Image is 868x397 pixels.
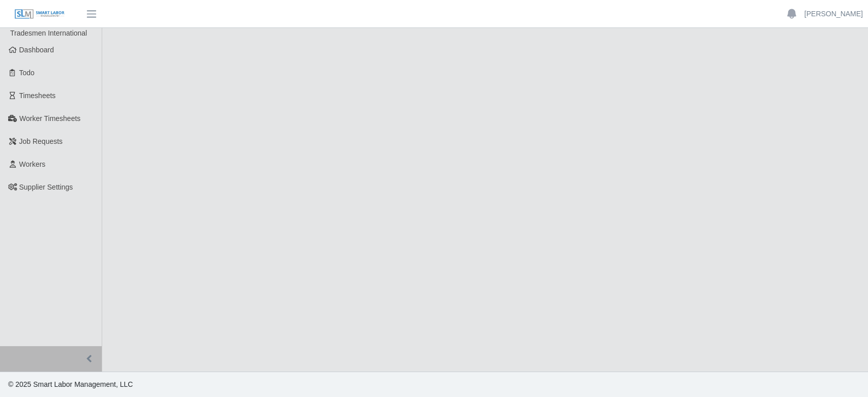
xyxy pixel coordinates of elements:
[19,137,63,145] span: Job Requests
[804,9,863,19] a: [PERSON_NAME]
[8,380,133,388] span: © 2025 Smart Labor Management, LLC
[19,160,46,168] span: Workers
[19,114,80,123] span: Worker Timesheets
[10,29,87,37] span: Tradesmen International
[19,69,35,77] span: Todo
[19,46,54,54] span: Dashboard
[19,91,56,100] span: Timesheets
[19,183,73,191] span: Supplier Settings
[14,9,65,20] img: SLM Logo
